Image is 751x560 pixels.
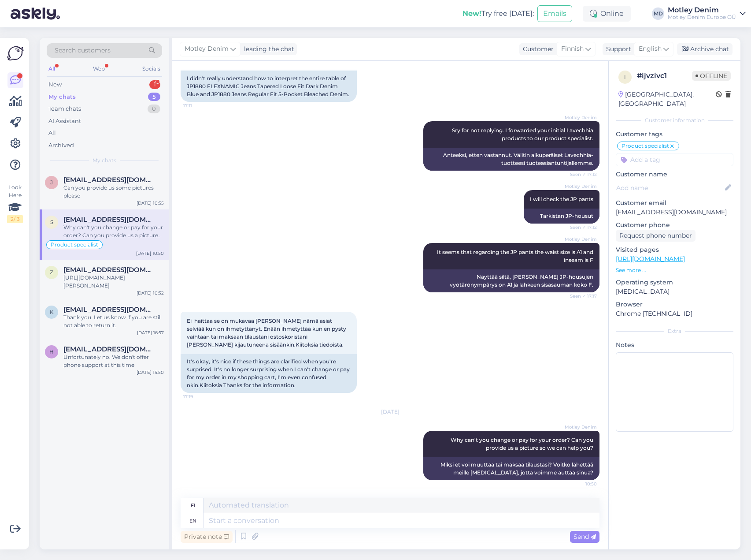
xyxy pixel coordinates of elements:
[616,327,733,335] div: Extra
[616,300,733,309] p: Browser
[423,148,599,171] div: Anteeksi, etten vastannut. Välitin alkuperäiset Lavechhia-tuotteesi tuoteasiantuntijallemme.
[616,255,685,263] a: [URL][DOMAIN_NAME]
[49,348,54,355] span: h
[63,184,164,200] div: Can you provide us some pictures please
[63,314,164,329] div: Thank you. Let us know if you are still not able to return it.
[564,171,597,178] span: Seen ✓ 17:12
[603,45,631,54] div: Support
[616,198,733,208] p: Customer email
[692,71,731,81] span: Offline
[564,224,597,231] span: Seen ✓ 17:12
[63,345,155,353] span: herve.laposte@orange.fr
[616,116,733,124] div: Customer information
[189,513,196,528] div: en
[677,43,733,55] div: Archive chat
[48,105,81,113] div: Team chats
[452,127,595,142] span: Sry for not replying. I forwarded your initial Lavechhia products to our product specialist.
[616,220,733,230] p: Customer phone
[624,74,626,80] span: i
[564,481,597,487] span: 10:50
[616,287,733,296] p: [MEDICAL_DATA]
[530,196,593,202] span: I will check the JP pants
[48,141,74,150] div: Archived
[7,183,23,223] div: Look Here
[451,437,595,451] span: Why can't you change or pay for your order? Can you provide us a picture so we can help you?
[668,7,736,14] div: Motley Denim
[181,71,357,102] div: I didn't really understand how to interpret the entire table of JP1880 FLEXNAMIC Jeans Tapered Lo...
[618,90,716,108] div: [GEOGRAPHIC_DATA], [GEOGRAPHIC_DATA]
[616,183,723,193] input: Add name
[616,208,733,217] p: [EMAIL_ADDRESS][DOMAIN_NAME]
[668,7,746,21] a: Motley DenimMotley Denim Europe OÜ
[564,114,597,121] span: Motley Denim
[616,266,733,274] p: See more ...
[48,93,76,101] div: My chats
[7,45,24,62] img: Askly Logo
[141,63,162,75] div: Socials
[561,44,584,54] span: Finnish
[136,250,164,257] div: [DATE] 10:50
[240,45,294,54] div: leading the chat
[573,533,596,541] span: Send
[183,393,216,400] span: 17:19
[616,153,733,166] input: Add a tag
[50,269,53,276] span: z
[185,44,229,54] span: Motley Denim
[181,354,357,393] div: It's okay, it's nice if these things are clarified when you're surprised. It's no longer surprisi...
[183,102,216,109] span: 17:11
[462,9,481,18] b: New!
[181,531,233,543] div: Private note
[622,143,669,149] span: Product specialist
[63,224,164,239] div: Why can't you change or pay for your order? Can you provide us a picture so we can help you?
[616,278,733,287] p: Operating system
[639,44,662,54] span: English
[148,105,160,113] div: 0
[55,46,111,55] span: Search customers
[616,230,696,242] div: Request phone number
[668,14,736,21] div: Motley Denim Europe OÜ
[7,215,23,223] div: 2 / 3
[564,183,597,190] span: Motley Denim
[63,216,155,224] span: samiaut74@gmail.com
[537,5,572,22] button: Emails
[48,117,81,126] div: AI Assistant
[564,236,597,243] span: Motley Denim
[564,293,597,299] span: Seen ✓ 17:17
[616,340,733,350] p: Notes
[423,457,599,480] div: Miksi et voi muuttaa tai maksaa tilaustasi? Voitko lähettää meille [MEDICAL_DATA], jotta voimme a...
[50,179,53,186] span: j
[63,266,155,274] span: zuzkablizniakova@gmail.com
[423,269,599,292] div: Näyttää siltä, ​​[PERSON_NAME] JP-housujen vyötärönympärys on A1 ja lahkeen sisäsauman koko F.
[524,209,599,224] div: Tarkistan JP-housut
[137,200,164,206] div: [DATE] 10:55
[48,129,56,138] div: All
[652,7,664,20] div: MD
[48,80,62,89] div: New
[63,306,155,314] span: kemenesadam@gmail.com
[137,329,164,336] div: [DATE] 16:57
[47,63,57,75] div: All
[92,157,116,164] span: My chats
[616,309,733,318] p: Chrome [TECHNICAL_ID]
[564,424,597,430] span: Motley Denim
[148,93,160,101] div: 5
[187,317,348,348] span: Ei haittaa se on mukavaa [PERSON_NAME] nämä asiat selviää kun on ihmetyttänyt. Enään ihmetyttää k...
[63,176,155,184] span: jan.rusinko40@gmail.com
[637,71,692,81] div: # ijvzivc1
[583,6,631,22] div: Online
[616,245,733,254] p: Visited pages
[137,369,164,376] div: [DATE] 15:50
[519,45,554,54] div: Customer
[616,170,733,179] p: Customer name
[181,408,599,416] div: [DATE]
[63,274,164,290] div: [URL][DOMAIN_NAME][PERSON_NAME]
[50,309,54,315] span: k
[191,498,195,513] div: fi
[51,242,98,247] span: Product specialist
[137,290,164,296] div: [DATE] 10:32
[616,130,733,139] p: Customer tags
[50,219,53,225] span: s
[437,249,595,263] span: It seems that regarding the JP pants the waist size is A1 and inseam is F
[63,353,164,369] div: Unfortunately no. We don't offer phone support at this time
[91,63,107,75] div: Web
